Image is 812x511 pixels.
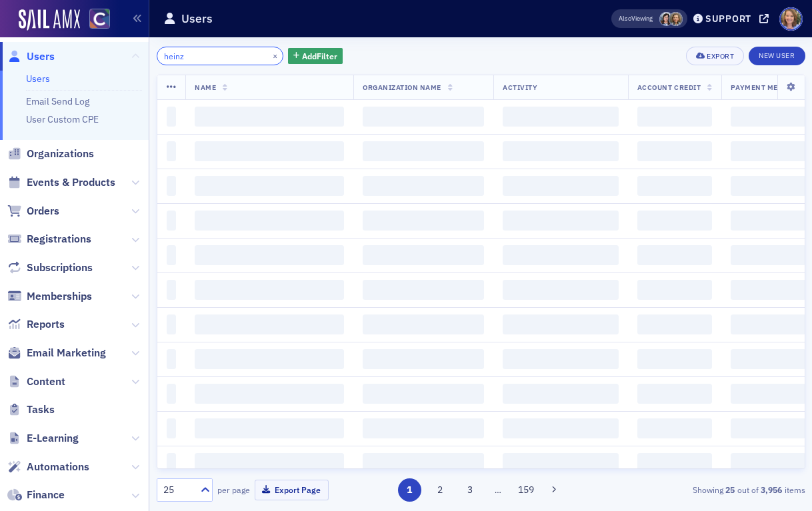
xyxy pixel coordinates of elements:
[363,83,441,92] span: Organization Name
[363,211,484,231] span: ‌
[637,211,712,231] span: ‌
[637,176,712,196] span: ‌
[195,280,344,300] span: ‌
[363,141,484,161] span: ‌
[89,9,110,29] img: SailAMX
[7,346,106,360] a: Email Marketing
[637,384,712,404] span: ‌
[195,107,344,127] span: ‌
[80,9,110,31] a: View Homepage
[167,176,177,196] span: ‌
[598,484,805,496] div: Showing out of items
[637,245,712,265] span: ‌
[723,484,737,496] strong: 25
[637,280,712,300] span: ‌
[195,453,344,473] span: ‌
[27,346,106,360] span: Email Marketing
[503,141,619,161] span: ‌
[27,204,59,219] span: Orders
[27,232,91,247] span: Registrations
[7,49,55,64] a: Users
[27,289,92,304] span: Memberships
[619,14,653,23] span: Viewing
[503,280,619,300] span: ‌
[195,141,344,161] span: ‌
[637,107,712,127] span: ‌
[27,147,94,161] span: Organizations
[503,245,619,265] span: ‌
[7,204,59,219] a: Orders
[363,176,484,196] span: ‌
[195,245,344,265] span: ‌
[731,314,806,334] span: ‌
[167,384,177,404] span: ‌
[195,314,344,334] span: ‌
[489,484,507,496] span: …
[363,418,484,438] span: ‌
[167,453,177,473] span: ‌
[167,107,177,127] span: ‌
[731,453,806,473] span: ‌
[363,349,484,369] span: ‌
[503,211,619,231] span: ‌
[7,317,65,332] a: Reports
[398,478,421,502] button: 1
[7,402,55,417] a: Tasks
[167,349,177,369] span: ‌
[731,280,806,300] span: ‌
[167,314,177,334] span: ‌
[686,47,744,65] button: Export
[195,83,216,92] span: Name
[669,12,683,26] span: Lindsay Moore
[731,107,806,127] span: ‌
[363,384,484,404] span: ‌
[195,176,344,196] span: ‌
[503,453,619,473] span: ‌
[27,175,115,190] span: Events & Products
[731,176,806,196] span: ‌
[428,478,451,502] button: 2
[637,349,712,369] span: ‌
[26,95,89,107] a: Email Send Log
[27,402,55,417] span: Tasks
[515,478,538,502] button: 159
[7,431,79,446] a: E-Learning
[707,53,734,60] div: Export
[705,13,751,25] div: Support
[181,11,213,27] h1: Users
[27,317,65,332] span: Reports
[7,175,115,190] a: Events & Products
[7,289,92,304] a: Memberships
[363,314,484,334] span: ‌
[19,9,80,31] img: SailAMX
[7,460,89,474] a: Automations
[26,73,50,85] a: Users
[503,83,537,92] span: Activity
[7,147,94,161] a: Organizations
[503,107,619,127] span: ‌
[731,349,806,369] span: ‌
[255,480,329,500] button: Export Page
[27,374,65,389] span: Content
[7,232,91,247] a: Registrations
[363,280,484,300] span: ‌
[779,7,803,31] span: Profile
[659,12,673,26] span: Stacy Svendsen
[157,47,284,65] input: Search…
[167,418,177,438] span: ‌
[637,141,712,161] span: ‌
[27,49,55,64] span: Users
[619,14,631,23] div: Also
[195,418,344,438] span: ‌
[731,211,806,231] span: ‌
[637,314,712,334] span: ‌
[7,374,65,389] a: Content
[217,484,250,496] label: per page
[195,349,344,369] span: ‌
[363,107,484,127] span: ‌
[27,431,79,446] span: E-Learning
[749,47,805,65] a: New User
[503,384,619,404] span: ‌
[503,314,619,334] span: ‌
